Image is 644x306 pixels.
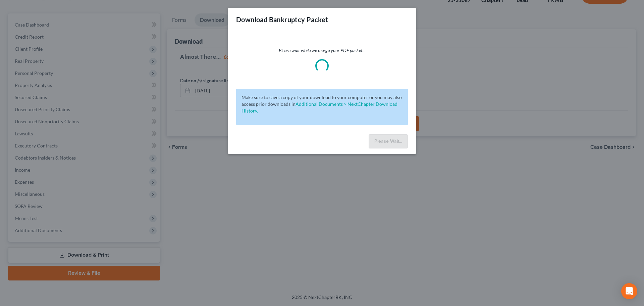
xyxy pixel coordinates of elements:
h3: Download Bankruptcy Packet [236,15,328,24]
span: Please Wait... [374,138,402,144]
button: Please Wait... [369,134,408,148]
div: Open Intercom Messenger [621,283,637,299]
a: Additional Documents > NextChapter Download History. [241,101,397,114]
p: Make sure to save a copy of your download to your computer or you may also access prior downloads in [241,94,402,114]
p: Please wait while we merge your PDF packet... [236,47,408,54]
